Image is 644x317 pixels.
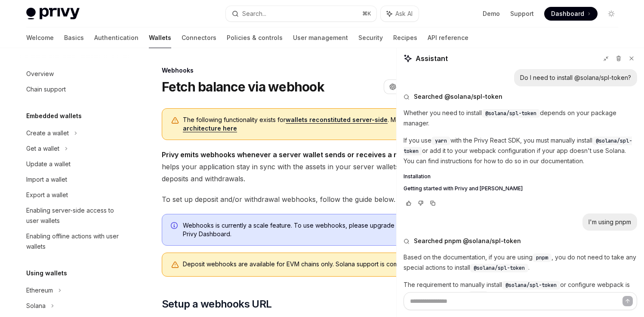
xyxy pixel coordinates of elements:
div: Enabling offline actions with user wallets [26,231,124,252]
span: Searched pnpm @solana/spl-token [414,237,521,245]
a: wallets reconstituted server-side [286,116,388,124]
div: Do I need to install @solana/spl-token? [520,73,631,82]
div: Webhooks [162,66,472,75]
p: Based on the documentation, if you are using , you do not need to take any special actions to ins... [404,252,637,273]
p: The requirement to manually install or configure webpack is specific to users of the package mana... [404,280,637,311]
a: Recipes [393,27,417,48]
button: Send message [622,296,633,306]
span: Searched @solana/spl-token [414,92,502,101]
a: Policies & controls [227,27,283,48]
button: Search...⌘K [226,6,376,21]
a: User management [293,27,348,48]
span: pnpm [536,254,548,261]
span: Installation [404,173,431,180]
img: light logo [26,8,80,20]
div: Chain support [26,84,66,94]
button: Toggle dark mode [604,7,618,21]
button: Searched @solana/spl-token [404,92,637,101]
a: Authentication [94,27,139,48]
a: Enabling offline actions with user wallets [19,229,129,254]
span: @solana/spl-token [404,137,632,155]
div: Ethereum [26,285,53,296]
a: Basics [64,27,84,48]
div: Export a wallet [26,190,68,200]
span: Dashboard [551,9,584,18]
span: Getting started with Privy and [PERSON_NAME] [404,185,523,192]
button: Searched pnpm @solana/spl-token [404,237,637,245]
span: Ask AI [395,9,413,18]
div: Search... [242,9,266,19]
svg: Warning [171,261,179,269]
a: Enabling server-side access to user wallets [19,203,129,229]
span: Assistant [416,53,448,64]
a: Update a wallet [19,156,129,172]
div: Deposit webhooks are available for EVM chains only. Solana support is coming soon [183,260,463,269]
button: Open in ChatGPT [384,79,457,94]
a: API reference [428,27,468,48]
div: Get a wallet [26,143,59,154]
a: Demo [483,9,500,18]
a: Dashboard [544,7,598,21]
a: Installation [404,173,637,180]
div: Solana [26,301,46,311]
a: Security [358,27,383,48]
p: Whether you need to install depends on your package manager. [404,108,637,128]
a: Chain support [19,82,129,97]
span: ⌘ K [362,10,371,17]
a: Getting started with Privy and [PERSON_NAME] [404,185,637,192]
div: I'm using pnpm [589,218,631,226]
span: @solana/spl-token [474,265,525,271]
h5: Using wallets [26,268,67,278]
strong: Privy emits webhooks whenever a server wallet sends or receives a registered asset. [162,150,452,159]
div: Create a wallet [26,128,69,138]
a: Export a wallet [19,187,129,203]
span: This helps your application stay in sync with the assets in your server wallets, and easily track... [162,149,472,185]
a: Welcome [26,27,54,48]
span: Webhooks is currently a scale feature. To use webhooks, please upgrade your account in the Privy ... [183,221,463,238]
a: Wallets [149,27,171,48]
p: If you use with the Privy React SDK, you must manually install or add it to your webpack configur... [404,135,637,166]
a: Overview [19,66,129,82]
a: Connectors [182,27,216,48]
span: yarn [435,137,447,144]
h5: Embedded wallets [26,111,82,121]
div: Import a wallet [26,174,67,185]
div: Update a wallet [26,159,71,169]
span: The following functionality exists for . More on [183,116,463,133]
span: @solana/spl-token [485,110,536,117]
span: Setup a webhooks URL [162,297,272,311]
svg: Warning [171,116,179,125]
a: Support [510,9,534,18]
div: Overview [26,69,54,79]
a: Import a wallet [19,172,129,187]
span: To set up deposit and/or withdrawal webhooks, follow the guide below. [162,193,472,205]
div: Enabling server-side access to user wallets [26,205,124,226]
button: Ask AI [381,6,419,21]
span: @solana/spl-token [505,282,557,289]
h1: Fetch balance via webhook [162,79,324,94]
svg: Info [171,222,179,231]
